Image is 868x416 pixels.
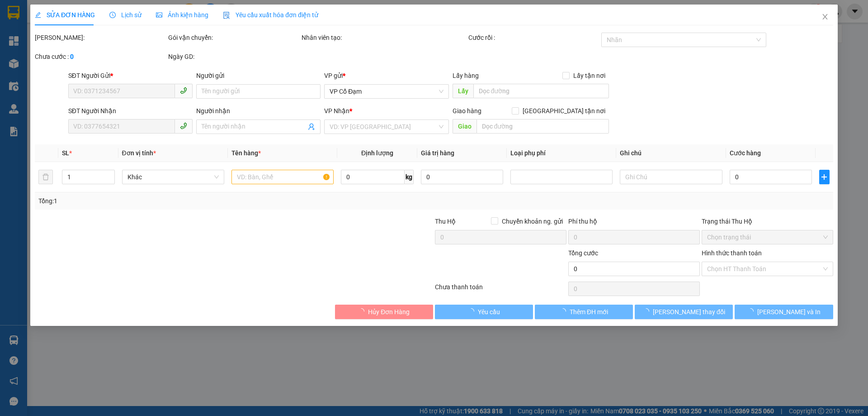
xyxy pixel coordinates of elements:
span: Cước hàng [730,149,761,157]
span: close [821,13,829,20]
span: Giá trị hàng [421,149,454,157]
span: Thu Hộ [435,218,456,225]
span: loading [468,308,478,315]
span: loading [643,308,653,315]
span: Đơn vị tính [122,149,156,157]
th: Ghi chú [617,144,726,162]
span: Tên hàng [231,149,261,157]
span: Chuyển khoản ng. gửi [498,216,566,226]
span: Lấy hàng [453,72,479,79]
div: [PERSON_NAME]: [35,33,166,43]
div: VP gửi [325,71,449,81]
button: delete [38,170,53,184]
button: [PERSON_NAME] và In [735,305,833,319]
span: SỬA ĐƠN HÀNG [35,11,95,19]
div: Ngày GD: [168,52,300,62]
button: Close [812,5,838,30]
div: Cước rồi : [468,33,600,43]
div: Phí thu hộ [568,216,700,230]
span: SL [62,149,70,157]
span: Thêm ĐH mới [570,307,608,317]
span: user-add [308,123,316,130]
label: Hình thức thanh toán [702,249,762,257]
div: Nhân viên tạo: [302,33,467,43]
span: Định lượng [361,149,393,157]
div: Người gửi [196,71,321,81]
span: Hủy Đơn Hàng [368,307,410,317]
div: Chưa thanh toán [434,282,567,298]
div: Chưa cước : [35,52,166,62]
input: Dọc đường [476,119,609,134]
span: Chọn trạng thái [707,230,828,244]
div: Gói vận chuyển: [168,33,300,43]
span: plus [820,173,829,181]
div: Tổng: 1 [38,196,335,206]
span: Yêu cầu xuất hóa đơn điện tử [223,11,318,19]
div: Người nhận [196,106,321,116]
span: Lịch sử [109,11,142,19]
span: clock-circle [109,12,116,18]
span: phone [180,87,187,94]
button: Yêu cầu [435,305,533,319]
span: Giao hàng [453,107,481,115]
span: loading [560,308,570,315]
span: picture [156,12,162,18]
span: [PERSON_NAME] và In [757,307,821,317]
span: [PERSON_NAME] thay đổi [653,307,725,317]
span: Ảnh kiện hàng [156,11,208,19]
span: VP Nhận [325,107,350,115]
span: Yêu cầu [478,307,500,317]
span: [GEOGRAPHIC_DATA] tận nơi [519,106,609,116]
span: edit [35,12,41,18]
button: Hủy Đơn Hàng [335,305,433,319]
div: Trạng thái Thu Hộ [702,216,833,226]
button: Thêm ĐH mới [535,305,633,319]
span: loading [358,308,368,315]
span: loading [747,308,757,315]
b: 0 [70,53,74,60]
span: VP Cổ Đạm [330,85,443,98]
input: VD: Bàn, Ghế [231,170,334,184]
span: Tổng cước [568,249,598,257]
span: Khác [127,170,219,184]
input: Ghi Chú [620,170,722,184]
button: plus [819,170,829,184]
div: SĐT Người Gửi [68,71,193,81]
th: Loại phụ phí [507,144,616,162]
span: Lấy tận nơi [570,71,609,81]
img: icon [223,12,230,19]
button: [PERSON_NAME] thay đổi [635,305,733,319]
span: Lấy [453,84,473,98]
span: phone [180,122,187,129]
input: Dọc đường [473,84,609,98]
span: kg [405,170,414,184]
span: Giao [453,119,476,134]
div: SĐT Người Nhận [68,106,193,116]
